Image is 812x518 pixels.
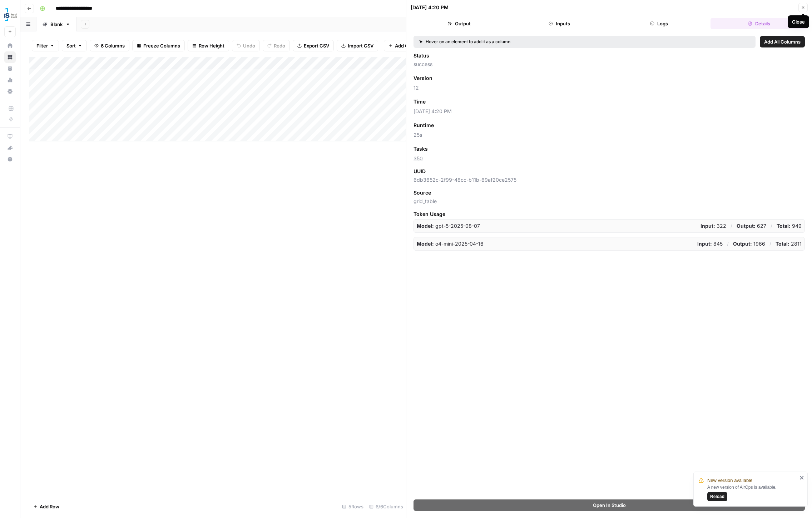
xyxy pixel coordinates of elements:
button: Details [710,18,808,29]
span: Runtime [414,122,434,129]
strong: Input: [697,241,712,247]
span: Add Row [40,503,59,510]
strong: Output: [733,241,752,247]
p: / [769,240,771,247]
p: / [727,240,729,247]
p: 627 [737,222,766,230]
button: Logs [611,18,708,29]
a: Usage [4,74,16,86]
span: Tasks [414,145,428,152]
span: Time [414,98,426,105]
button: Sort [62,40,87,51]
div: 6/6 Columns [366,501,406,512]
span: Filter [36,42,48,49]
strong: Model: [417,223,434,229]
span: Sort [66,42,76,49]
button: Import CSV [337,40,378,51]
button: Export CSV [293,40,334,51]
button: Add All Columns [760,36,805,47]
span: [DATE] 4:20 PM [414,108,805,115]
span: Freeze Columns [143,42,180,49]
div: 5 Rows [339,501,366,512]
button: Filter [32,40,59,51]
span: 6db3652c-2f99-48cc-b11b-69af20ce2575 [414,176,805,183]
span: grid_table [414,198,805,205]
span: Token Usage [414,211,805,218]
button: Help + Support [4,154,16,165]
a: Settings [4,86,16,97]
p: o4-mini-2025-04-16 [417,240,484,247]
a: AirOps Academy [4,131,16,142]
span: Status [414,52,429,59]
button: close [799,475,804,481]
span: 12 [414,84,805,91]
p: / [731,222,732,230]
div: What's new? [5,142,15,153]
a: Blank [36,17,76,31]
button: Row Height [188,40,229,51]
div: Hover on an element to add it as a column [419,39,630,45]
span: New version available [707,477,752,484]
a: 350 [414,155,423,161]
span: 6 Columns [101,42,125,49]
div: [DATE] 4:20 PM [411,4,449,11]
button: 6 Columns [90,40,129,51]
strong: Input: [700,223,715,229]
div: A new version of AirOps is available. [707,484,797,501]
button: Inputs [511,18,608,29]
span: Add Column [395,42,422,49]
span: Row Height [199,42,224,49]
button: Redo [263,40,290,51]
span: Open In Studio [593,502,626,509]
strong: Total: [777,223,791,229]
button: Workspace: TestWorkspace [4,6,16,24]
span: Add All Columns [764,38,801,45]
span: Import CSV [348,42,373,49]
button: Add Row [29,501,64,512]
p: 322 [700,222,726,230]
a: Browse [4,51,16,63]
span: Version [414,75,432,82]
div: Close [792,18,805,25]
button: Output [411,18,508,29]
span: Undo [243,42,255,49]
p: 2811 [776,240,802,247]
strong: Total: [776,241,789,247]
span: Source [414,189,431,196]
a: Home [4,40,16,51]
button: Add Column [384,40,427,51]
button: Reload [707,492,727,501]
span: UUID [414,168,426,175]
p: gpt-5-2025-08-07 [417,222,480,230]
span: success [414,61,805,68]
p: 845 [697,240,723,247]
a: Your Data [4,63,16,74]
p: 1966 [733,240,765,247]
p: / [771,222,772,230]
strong: Model: [417,241,434,247]
img: TestWorkspace Logo [4,8,17,21]
button: What's new? [4,142,16,154]
span: 25s [414,131,805,139]
span: Redo [274,42,285,49]
button: Undo [232,40,260,51]
button: Freeze Columns [132,40,185,51]
span: Export CSV [304,42,329,49]
div: Blank [50,21,63,28]
span: Reload [710,493,724,500]
p: 949 [777,222,802,230]
strong: Output: [737,223,756,229]
button: Open In Studio [414,499,805,511]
